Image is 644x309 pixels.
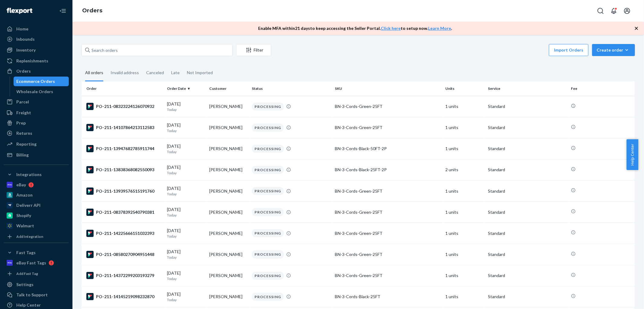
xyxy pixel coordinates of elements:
[488,251,566,257] p: Standard
[86,188,162,195] div: PO-211-13939576515191760
[187,65,213,80] div: Not Imported
[4,200,69,210] a: Deliverr API
[626,139,638,170] button: Help Center
[207,265,249,286] td: [PERSON_NAME]
[443,286,486,307] td: 1 units
[16,141,37,147] div: Reporting
[4,45,69,55] a: Inventory
[335,209,441,215] div: BN-3-Cords-Green-25FT
[167,164,205,175] div: [DATE]
[4,280,69,289] a: Settings
[167,143,205,154] div: [DATE]
[4,290,69,300] a: Talk to Support
[443,223,486,244] td: 1 units
[443,244,486,265] td: 1 units
[488,273,566,279] p: Standard
[4,118,69,128] a: Prep
[85,65,103,81] div: All orders
[488,167,566,173] p: Standard
[111,65,139,80] div: Invalid address
[608,5,620,17] button: Open notifications
[86,124,162,131] div: PO-211-14107864213112583
[86,209,162,216] div: PO-211-08378392540790381
[207,181,249,202] td: [PERSON_NAME]
[4,97,69,107] a: Parcel
[4,258,69,268] a: eBay Fast Tags
[488,146,566,152] p: Standard
[4,221,69,231] a: Walmart
[443,202,486,223] td: 1 units
[167,122,205,133] div: [DATE]
[488,230,566,236] p: Standard
[335,188,441,194] div: BN-3-Cords-Green-25FT
[82,7,102,14] a: Orders
[594,5,607,17] button: Open Search Box
[86,293,162,300] div: PO-211-14145219098232870
[4,66,69,76] a: Orders
[207,244,249,265] td: [PERSON_NAME]
[335,273,441,279] div: BN-3-Cords-Green-25FT
[171,65,180,80] div: Late
[252,229,284,237] div: PROCESSING
[443,181,486,202] td: 1 units
[86,272,162,279] div: PO-211-14372299203193279
[209,86,247,91] div: Customer
[4,211,69,220] a: Shopify
[86,166,162,173] div: PO-211-13838368082550093
[14,87,69,96] a: Wholesale Orders
[252,250,284,258] div: PROCESSING
[82,81,165,96] th: Order
[4,170,69,179] button: Integrations
[86,103,162,110] div: PO-211-08323224126070932
[443,81,486,96] th: Units
[16,260,46,266] div: eBay Fast Tags
[252,272,284,280] div: PROCESSING
[167,234,205,239] p: Today
[146,65,164,80] div: Canceled
[4,139,69,149] a: Reporting
[77,2,107,20] ol: breadcrumbs
[252,124,284,132] div: PROCESSING
[4,56,69,66] a: Replenishments
[252,293,284,301] div: PROCESSING
[7,8,32,14] img: Flexport logo
[57,5,69,17] button: Close Navigation
[167,170,205,175] p: Today
[258,25,452,31] p: Enable MFA within 21 days to keep accessing the Seller Portal. to setup now. .
[14,77,69,86] a: Ecommerce Orders
[16,120,26,126] div: Prep
[207,96,249,117] td: [PERSON_NAME]
[485,81,569,96] th: Service
[16,250,36,256] div: Fast Tags
[252,208,284,216] div: PROCESSING
[4,270,69,277] a: Add Fast Tag
[335,167,441,173] div: BN-3-Cords-Black-25FT-2P
[488,209,566,215] p: Standard
[16,130,32,136] div: Returns
[16,36,35,42] div: Inbounds
[167,228,205,239] div: [DATE]
[16,58,48,64] div: Replenishments
[167,107,205,112] p: Today
[335,230,441,236] div: BN-3-Cords-Green-25FT
[252,166,284,174] div: PROCESSING
[167,207,205,218] div: [DATE]
[569,81,635,96] th: Fee
[16,182,26,188] div: eBay
[165,81,207,96] th: Order Date
[4,128,69,138] a: Returns
[207,223,249,244] td: [PERSON_NAME]
[252,145,284,153] div: PROCESSING
[16,26,28,32] div: Home
[167,149,205,154] p: Today
[236,47,271,53] div: Filter
[16,152,29,158] div: Billing
[167,191,205,197] p: Today
[488,294,566,300] p: Standard
[4,180,69,190] a: eBay
[428,26,451,31] a: Learn More
[443,117,486,138] td: 1 units
[207,138,249,159] td: [PERSON_NAME]
[16,202,40,208] div: Deliverr API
